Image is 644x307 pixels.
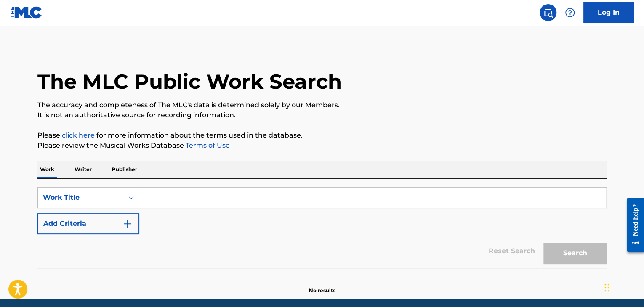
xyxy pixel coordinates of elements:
[37,110,607,120] p: It is not an authoritative source for recording information.
[37,100,607,110] p: The accuracy and completeness of The MLC's data is determined solely by our Members.
[540,4,556,21] a: Public Search
[37,130,607,140] p: Please for more information about the terms used in the database.
[565,8,575,18] img: help
[309,277,335,294] p: No results
[604,275,609,300] div: Перетащить
[72,161,94,178] p: Writer
[602,267,644,307] iframe: Chat Widget
[37,140,607,151] p: Please review the Musical Works Database
[37,213,139,234] button: Add Criteria
[62,131,95,139] a: click here
[10,6,43,19] img: MLC Logo
[37,187,607,268] form: Search Form
[43,193,119,203] div: Work Title
[583,2,634,23] a: Log In
[37,161,57,178] p: Work
[562,4,578,21] div: Help
[184,141,230,149] a: Terms of Use
[109,161,140,178] p: Publisher
[602,267,644,307] div: Виджет чата
[37,69,342,94] h1: The MLC Public Work Search
[620,191,644,259] iframe: Resource Center
[543,8,553,18] img: search
[122,219,133,229] img: 9d2ae6d4665cec9f34b9.svg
